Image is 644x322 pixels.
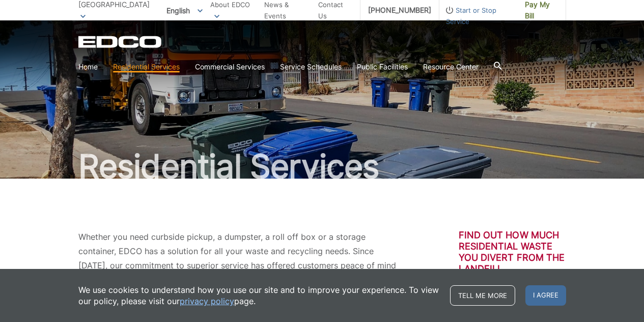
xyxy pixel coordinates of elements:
[450,285,515,306] a: Tell me more
[78,150,566,183] h1: Residential Services
[113,61,180,72] a: Residential Services
[78,230,397,287] p: Whether you need curbside pickup, a dumpster, a roll off box or a storage container, EDCO has a s...
[357,61,408,72] a: Public Facilities
[159,2,210,19] span: English
[423,61,479,72] a: Resource Center
[195,61,265,72] a: Commercial Services
[78,61,98,72] a: Home
[280,61,342,72] a: Service Schedules
[459,230,566,275] h3: Find out how much residential waste you divert from the landfill
[78,284,440,307] p: We use cookies to understand how you use our site and to improve your experience. To view our pol...
[78,36,163,48] a: EDCD logo. Return to the homepage.
[525,285,566,306] span: I agree
[180,295,234,307] a: privacy policy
